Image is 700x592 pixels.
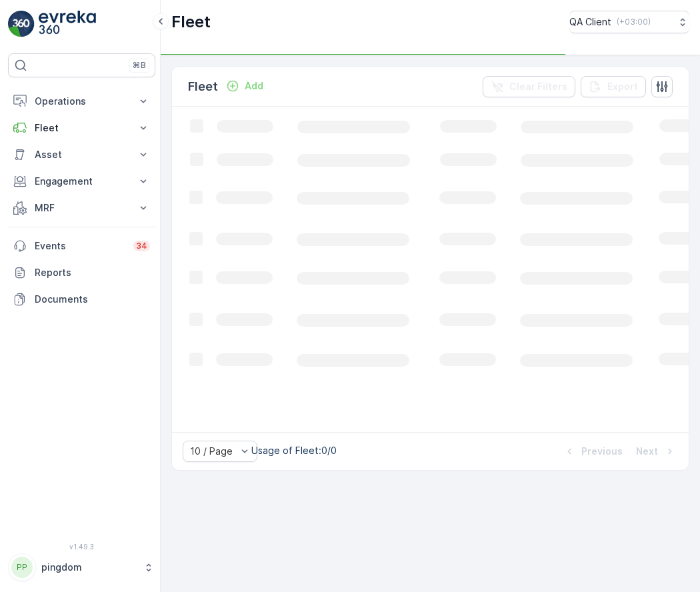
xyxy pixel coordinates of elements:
[8,543,155,551] span: v 1.49.3
[8,115,155,141] button: Fleet
[35,121,129,135] p: Fleet
[133,60,146,71] p: ⌘B
[35,293,150,306] p: Documents
[171,11,211,33] p: Fleet
[35,201,129,215] p: MRF
[8,141,155,168] button: Asset
[221,78,269,94] button: Add
[8,168,155,195] button: Engagement
[35,95,129,108] p: Operations
[8,195,155,221] button: MRF
[35,148,129,161] p: Asset
[11,557,33,578] div: PP
[35,175,129,188] p: Engagement
[607,80,638,93] p: Export
[136,241,147,251] p: 34
[636,445,658,458] p: Next
[8,233,155,259] a: Events34
[617,17,651,27] p: ( +03:00 )
[8,88,155,115] button: Operations
[8,11,35,37] img: logo
[188,77,218,96] p: Fleet
[483,76,575,97] button: Clear Filters
[569,15,611,29] p: QA Client
[8,286,155,313] a: Documents
[509,80,567,93] p: Clear Filters
[569,11,689,33] button: QA Client(+03:00)
[581,76,646,97] button: Export
[41,561,137,574] p: pingdom
[8,553,155,581] button: PPpingdom
[35,239,125,253] p: Events
[635,443,678,459] button: Next
[39,11,96,37] img: logo_light-DOdMpM7g.png
[561,443,624,459] button: Previous
[8,259,155,286] a: Reports
[35,266,150,279] p: Reports
[245,79,263,93] p: Add
[251,444,337,457] p: Usage of Fleet : 0/0
[581,445,623,458] p: Previous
